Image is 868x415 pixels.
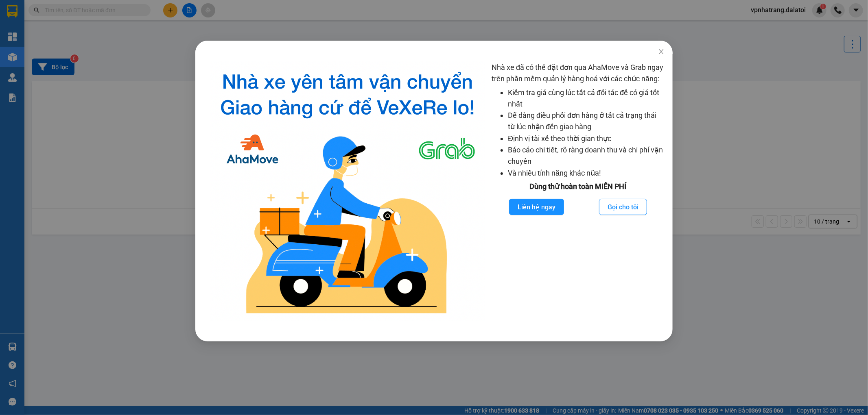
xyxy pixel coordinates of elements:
[508,144,665,167] li: Báo cáo chi tiết, rõ ràng doanh thu và chi phí vận chuyển
[650,41,673,63] button: Close
[509,199,564,215] button: Liên hệ ngay
[508,133,665,144] li: Định vị tài xế theo thời gian thực
[508,110,665,133] li: Dễ dàng điều phối đơn hàng ở tất cả trạng thái từ lúc nhận đến giao hàng
[492,62,665,321] div: Nhà xe đã có thể đặt đơn qua AhaMove và Grab ngay trên phần mềm quản lý hàng hoá với các chức năng:
[599,199,647,215] button: Gọi cho tôi
[210,62,485,321] img: logo
[518,202,555,212] span: Liên hệ ngay
[508,167,665,179] li: Và nhiều tính năng khác nữa!
[508,87,665,110] li: Kiểm tra giá cùng lúc tất cả đối tác để có giá tốt nhất
[608,202,638,212] span: Gọi cho tôi
[658,48,665,55] span: close
[492,181,665,192] div: Dùng thử hoàn toàn MIỄN PHÍ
